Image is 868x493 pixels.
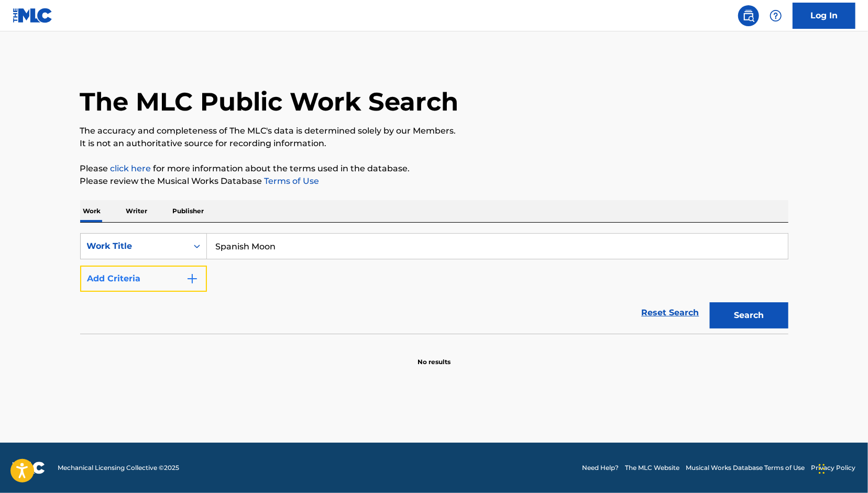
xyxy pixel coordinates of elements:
[80,175,788,188] p: Please review the Musical Works Database
[80,125,788,137] p: The accuracy and completeness of The MLC's data is determined solely by our Members.
[80,233,788,334] form: Search Form
[417,345,451,367] p: No results
[13,8,53,23] img: MLC Logo
[819,453,825,485] div: Drag
[582,463,619,473] a: Need Help?
[686,463,805,473] a: Musical Works Database Terms of Use
[636,301,705,324] a: Reset Search
[170,200,207,222] p: Publisher
[710,302,788,328] button: Search
[80,266,207,292] button: Add Criteria
[262,176,320,186] a: Terms of Use
[87,240,181,253] div: Work Title
[770,9,782,22] img: help
[123,200,151,222] p: Writer
[80,86,459,117] h1: The MLC Public Work Search
[742,9,755,22] img: search
[765,5,786,26] div: Help
[738,5,759,26] a: Public Search
[793,3,855,29] a: Log In
[811,463,855,473] a: Privacy Policy
[111,163,151,173] a: click here
[80,200,104,222] p: Work
[816,443,868,493] iframe: Chat Widget
[186,272,199,285] img: 9d2ae6d4665cec9f34b9.svg
[80,137,788,150] p: It is not an authoritative source for recording information.
[80,162,788,175] p: Please for more information about the terms used in the database.
[625,463,679,473] a: The MLC Website
[13,462,45,474] img: logo
[58,463,179,473] span: Mechanical Licensing Collective © 2025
